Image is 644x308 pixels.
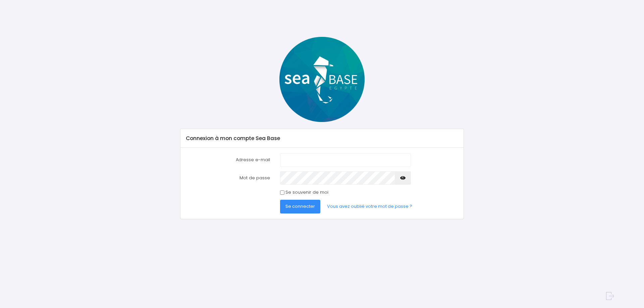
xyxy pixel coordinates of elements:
label: Adresse e-mail [181,153,275,167]
label: Mot de passe [181,171,275,185]
label: Se souvenir de moi [285,189,328,196]
div: Connexion à mon compte Sea Base [180,129,463,148]
button: Se connecter [280,200,320,213]
a: Vous avez oublié votre mot de passe ? [322,200,418,213]
span: Se connecter [285,203,315,209]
